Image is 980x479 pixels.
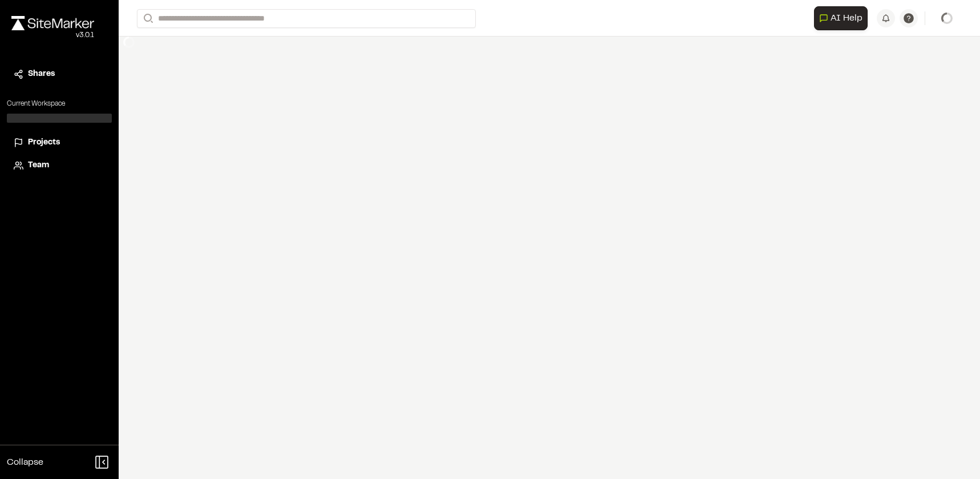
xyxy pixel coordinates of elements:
a: Shares [14,68,105,80]
span: Shares [28,68,55,80]
div: Oh geez...please don't... [11,30,94,41]
button: Open AI Assistant [814,6,868,30]
span: Team [28,159,49,172]
div: Open AI Assistant [814,6,872,30]
a: Projects [14,136,105,149]
span: AI Help [831,11,862,25]
p: Current Workspace [7,99,112,109]
button: Search [137,9,157,28]
span: Projects [28,136,60,149]
img: rebrand.png [11,16,94,30]
a: Team [14,159,105,172]
span: Collapse [7,456,43,469]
